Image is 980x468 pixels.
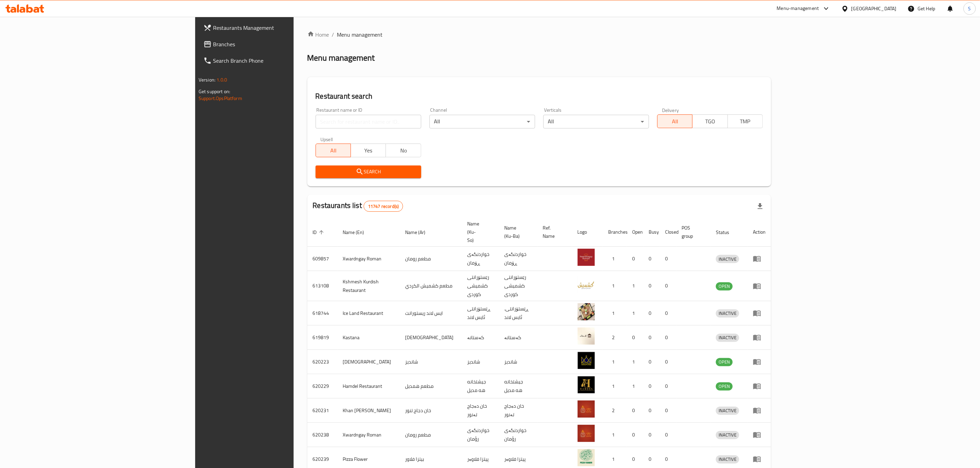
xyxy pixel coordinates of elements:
[603,218,627,247] th: Branches
[716,431,739,439] div: INACTIVE
[400,247,462,271] td: مطعم رومان
[338,247,400,271] td: Xwardngay Roman
[499,398,538,423] td: خان دەجاج تەنور
[405,228,434,236] span: Name (Ar)
[543,224,564,240] span: Ref. Name
[216,75,227,84] span: 1.0.0
[644,301,660,325] td: 0
[316,165,421,178] button: Search
[499,301,538,325] td: .ڕێستۆرانتی ئایس لاند
[213,57,353,65] span: Search Branch Phone
[644,218,660,247] th: Busy
[752,198,768,214] div: Export file
[400,271,462,301] td: مطعم كشميش الكردي
[578,276,595,293] img: Kshmesh Kurdish Restaurant
[692,114,728,128] button: TGO
[662,108,679,112] label: Delivery
[644,325,660,350] td: 0
[716,382,733,390] span: OPEN
[716,382,733,391] div: OPEN
[338,271,400,301] td: Kshmesh Kurdish Restaurant
[627,325,644,350] td: 0
[307,30,771,39] nav: breadcrumb
[753,282,766,290] div: Menu
[338,374,400,398] td: Hamdel Restaurant
[627,271,644,301] td: 1
[316,115,421,128] input: Search for restaurant name or ID..
[731,116,760,126] span: TMP
[578,376,595,393] img: Hamdel Restaurant
[716,455,739,463] span: INACTIVE
[716,358,733,366] span: OPEN
[313,228,326,236] span: ID
[364,203,403,210] span: 11747 record(s)
[627,301,644,325] td: 1
[462,271,499,301] td: رێستۆرانتی کشمیشى كوردى
[578,401,595,418] img: Khan Dejaj Tanoor
[578,425,595,442] img: Xwardngay Roman
[578,249,595,266] img: Xwardngay Roman
[543,115,649,128] div: All
[316,144,351,157] button: All
[627,423,644,447] td: 0
[354,146,383,156] span: Yes
[716,334,739,342] span: INACTIVE
[660,271,676,301] td: 0
[400,301,462,325] td: ايس لاند ريستورانت
[747,218,771,247] th: Action
[578,328,595,345] img: Kastana
[499,247,538,271] td: خواردنگەی ڕۆمان
[338,398,400,423] td: Khan [PERSON_NAME]
[968,5,971,12] span: S
[627,374,644,398] td: 1
[572,218,603,247] th: Logo
[716,455,739,464] div: INACTIVE
[657,114,693,128] button: All
[753,382,766,390] div: Menu
[603,398,627,423] td: 2
[753,309,766,317] div: Menu
[644,271,660,301] td: 0
[660,116,690,126] span: All
[644,247,660,271] td: 0
[319,146,348,156] span: All
[716,282,733,290] span: OPEN
[499,423,538,447] td: خواردنگەی رؤمان
[400,423,462,447] td: مطعم رومان
[753,455,766,463] div: Menu
[716,407,739,415] span: INACTIVE
[627,350,644,374] td: 1
[603,247,627,271] td: 1
[198,20,359,36] a: Restaurants Management
[716,309,739,317] span: INACTIVE
[400,398,462,423] td: خان دجاج تنور
[603,423,627,447] td: 1
[660,423,676,447] td: 0
[400,325,462,350] td: [DEMOGRAPHIC_DATA]
[644,423,660,447] td: 0
[364,201,403,212] div: Total records count
[389,146,418,156] span: No
[386,144,421,157] button: No
[429,115,535,128] div: All
[213,40,353,48] span: Branches
[644,350,660,374] td: 0
[400,374,462,398] td: مطعم همديل
[695,116,725,126] span: TGO
[337,30,383,39] span: Menu management
[198,36,359,52] a: Branches
[499,271,538,301] td: رێستۆرانتی کشمیشى كوردى
[660,374,676,398] td: 0
[716,228,738,236] span: Status
[198,52,359,69] a: Search Branch Phone
[660,350,676,374] td: 0
[199,75,215,84] span: Version:
[716,255,739,263] span: INACTIVE
[627,218,644,247] th: Open
[505,224,529,240] span: Name (Ku-Ba)
[499,325,538,350] td: کەستانە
